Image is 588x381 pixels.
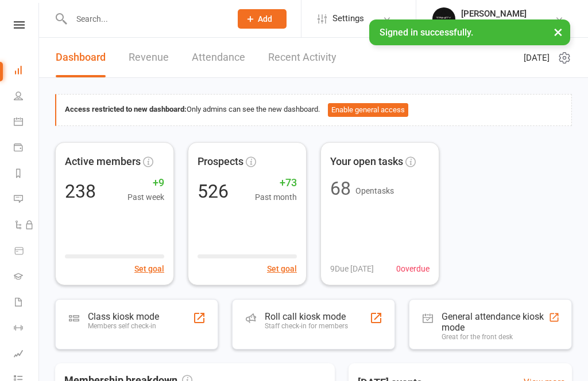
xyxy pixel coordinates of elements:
[330,262,374,275] span: 9 Due [DATE]
[56,38,106,77] a: Dashboard
[14,239,40,265] a: Product Sales
[127,175,164,191] span: +9
[265,311,348,322] div: Roll call kiosk mode
[14,110,40,136] a: Calendar
[255,175,297,191] span: +73
[192,38,245,77] a: Attendance
[330,179,351,198] div: 68
[14,162,40,187] a: Reports
[380,27,473,38] span: Signed in successfully.
[65,154,141,170] span: Active members
[396,262,430,275] span: 0 overdue
[442,333,548,341] div: Great for the front desk
[14,136,40,162] a: Payments
[198,154,243,170] span: Prospects
[134,262,164,275] button: Set goal
[68,11,223,27] input: Search...
[198,182,229,201] div: 526
[65,103,563,117] div: Only admins can see the new dashboard.
[258,14,272,23] span: Add
[355,186,394,195] span: Open tasks
[14,342,40,368] a: Assessments
[432,7,455,30] img: thumb_image1712106278.png
[88,311,159,322] div: Class kiosk mode
[238,9,287,29] button: Add
[65,105,187,113] strong: Access restricted to new dashboard:
[265,322,348,330] div: Staff check-in for members
[14,84,40,110] a: People
[330,154,403,170] span: Your open tasks
[65,182,96,201] div: 238
[268,38,336,77] a: Recent Activity
[14,58,40,84] a: Dashboard
[88,322,159,330] div: Members self check-in
[328,103,408,117] button: Enable general access
[129,38,169,77] a: Revenue
[442,311,548,333] div: General attendance kiosk mode
[548,19,568,44] button: ×
[332,6,364,32] span: Settings
[524,51,550,65] span: [DATE]
[127,191,164,203] span: Past week
[267,262,297,275] button: Set goal
[255,191,297,203] span: Past month
[461,9,527,19] div: [PERSON_NAME]
[461,19,527,29] div: Trinity BJJ Pty Ltd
